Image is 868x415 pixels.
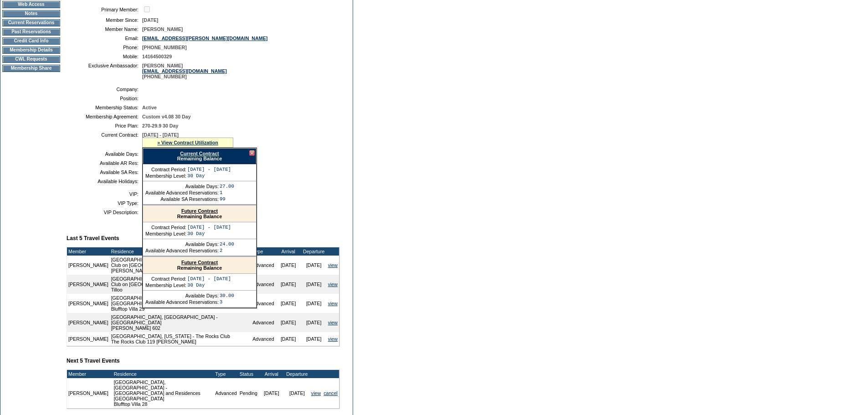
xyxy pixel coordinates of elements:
td: [PERSON_NAME] [67,313,110,332]
td: Membership Details [2,46,60,54]
td: Web Access [2,1,60,8]
td: [PERSON_NAME] [67,256,110,275]
td: 27.00 [220,184,234,189]
td: [DATE] [276,275,301,294]
td: [DATE] [276,294,301,313]
a: cancel [324,390,338,396]
td: 24.00 [220,241,234,247]
b: Next 5 Travel Events [67,358,120,364]
td: 30 Day [187,231,231,236]
td: 2 [220,248,234,253]
a: Future Contract [181,260,218,265]
td: [DATE] [301,313,327,332]
div: Remaining Balance [143,257,256,274]
td: Contract Period: [145,225,186,230]
td: Membership Status: [70,105,139,110]
td: Available Days: [70,151,139,157]
span: Custom v4.08 30 Day [142,114,191,119]
td: Type [214,370,238,378]
td: Status [238,370,259,378]
td: Phone: [70,45,139,50]
td: 1 [220,190,234,195]
div: Remaining Balance [143,148,257,164]
div: Remaining Balance [143,205,256,222]
td: [PERSON_NAME] [67,378,110,408]
td: [DATE] [284,378,310,408]
td: Departure [301,247,327,256]
span: 14164500329 [142,54,172,59]
td: Advanced [251,256,275,275]
td: [DATE] - [DATE] [187,167,231,172]
td: VIP Description: [70,210,139,215]
td: Residence [113,370,214,378]
a: [EMAIL_ADDRESS][PERSON_NAME][DOMAIN_NAME] [142,36,267,41]
span: [PERSON_NAME] [142,26,183,32]
td: Arrival [276,247,301,256]
td: Email: [70,36,139,41]
td: 30 Day [187,173,231,179]
td: Available SA Res: [70,169,139,175]
td: [DATE] [276,256,301,275]
td: Advanced [251,275,275,294]
td: [GEOGRAPHIC_DATA], [US_STATE] - The Rocks Club The Rocks Club 119 [PERSON_NAME] [110,332,252,346]
span: [DATE] - [DATE] [142,132,179,138]
td: Price Plan: [70,123,139,128]
td: Position: [70,96,139,101]
a: view [328,262,338,268]
td: VIP Type: [70,200,139,206]
td: [PERSON_NAME] [67,294,110,313]
td: 3 [220,299,234,305]
td: Type [251,247,275,256]
td: Member [67,370,110,378]
td: [DATE] [301,294,327,313]
td: Primary Member: [70,5,139,14]
td: 99 [220,196,234,202]
td: Past Reservations [2,28,60,36]
td: Contract Period: [145,167,186,172]
td: Membership Level: [145,173,186,179]
td: Exclusive Ambassador: [70,63,139,79]
a: view [328,320,338,325]
td: Advanced [251,332,275,346]
td: [DATE] [276,332,301,346]
td: Contract Period: [145,276,186,282]
td: Arrival [259,370,284,378]
td: [GEOGRAPHIC_DATA], [GEOGRAPHIC_DATA] - The Abaco Club on [GEOGRAPHIC_DATA] Tilloo [110,275,252,294]
td: CWL Requests [2,56,60,63]
td: Member Since: [70,17,139,23]
td: [DATE] [301,332,327,346]
td: Member Name: [70,26,139,32]
td: Current Contract: [70,132,139,148]
a: Current Contract [180,151,219,156]
td: Mobile: [70,54,139,59]
td: Residence [110,247,252,256]
a: Future Contract [181,208,218,214]
td: [GEOGRAPHIC_DATA], [GEOGRAPHIC_DATA] - [GEOGRAPHIC_DATA] and Residences [GEOGRAPHIC_DATA] Bluffto... [113,378,214,408]
td: Advanced [214,378,238,408]
td: Membership Level: [145,282,186,288]
td: [DATE] [301,275,327,294]
td: [PERSON_NAME] [67,275,110,294]
td: Available AR Res: [70,160,139,166]
span: [PERSON_NAME] [PHONE_NUMBER] [142,63,227,79]
td: [GEOGRAPHIC_DATA], [GEOGRAPHIC_DATA] - The Abaco Club on [GEOGRAPHIC_DATA] [PERSON_NAME] Point [110,256,252,275]
td: 30.00 [220,293,234,298]
td: Available SA Reservations: [145,196,219,202]
td: Member [67,247,110,256]
td: Available Advanced Reservations: [145,248,219,253]
td: Departure [284,370,310,378]
td: [GEOGRAPHIC_DATA], [GEOGRAPHIC_DATA] - [GEOGRAPHIC_DATA] and Residences [GEOGRAPHIC_DATA] Bluffto... [110,294,252,313]
td: Current Reservations [2,19,60,26]
td: [PERSON_NAME] [67,332,110,346]
a: view [328,282,338,287]
a: view [328,336,338,342]
a: » View Contract Utilization [157,140,218,145]
td: [DATE] - [DATE] [187,225,231,230]
a: view [311,390,321,396]
td: [DATE] [276,313,301,332]
td: Membership Level: [145,231,186,236]
td: Available Advanced Reservations: [145,299,219,305]
span: [DATE] [142,17,158,23]
td: Notes [2,10,60,17]
td: Available Days: [145,293,219,298]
